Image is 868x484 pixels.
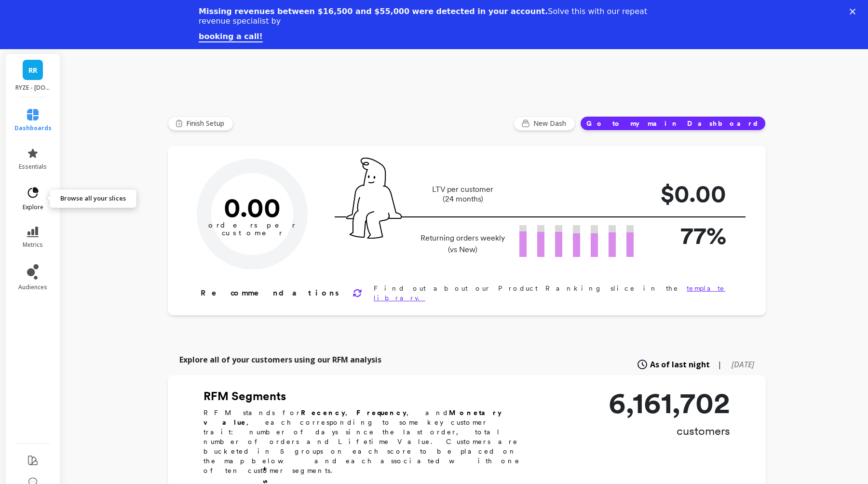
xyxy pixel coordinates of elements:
p: customers [609,423,730,439]
div: Solve this with our repeat revenue specialist by [199,7,654,26]
tspan: customer [222,229,283,237]
span: audiences [18,283,47,291]
span: dashboards [14,124,52,132]
span: Finish Setup [186,119,227,128]
p: $0.00 [649,175,726,212]
span: RR [28,65,37,76]
span: essentials [19,163,47,171]
p: 6,161,702 [609,389,730,417]
text: 0.00 [224,191,281,223]
b: Frequency [356,409,407,417]
span: metrics [23,241,43,249]
span: As of last night [650,359,710,370]
a: booking a call! [199,32,263,42]
button: Finish Setup [168,116,233,131]
p: Recommendations [201,287,341,299]
span: | [718,359,722,370]
h2: RFM Segments [203,389,531,404]
p: RYZE - ryzeup.myshopify.com [15,84,51,92]
span: New Dash [533,119,569,128]
span: [DATE] [732,359,754,370]
p: Explore all of your customers using our RFM analysis [179,354,381,365]
b: Recency [301,409,345,417]
img: pal seatted on line [346,158,402,239]
tspan: orders per [208,221,296,229]
p: RFM stands for , , and , each corresponding to some key customer trait: number of days since the ... [203,408,531,475]
p: Returning orders weekly (vs New) [418,232,508,255]
p: Find out about our Product Ranking slice in the [374,283,735,303]
b: Missing revenues between $16,500 and $55,000 were detected in your account. [199,7,548,16]
span: explore [23,203,43,211]
p: 77% [649,217,726,254]
div: Close [850,9,859,14]
button: Go to my main Dashboard [580,116,766,131]
p: LTV per customer (24 months) [418,185,508,204]
button: New Dash [514,116,575,131]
